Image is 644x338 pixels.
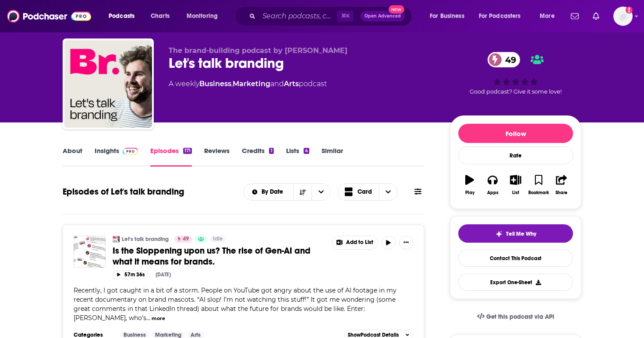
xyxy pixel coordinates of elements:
[613,7,633,26] span: Logged in as redsetterpr
[458,250,573,267] a: Contact This Podcast
[458,169,481,201] button: Play
[64,40,152,128] img: Let's talk branding
[389,5,404,14] span: New
[458,146,573,164] div: Rate
[95,146,138,167] a: InsightsPodchaser Pro
[473,9,534,23] button: open menu
[243,6,421,26] div: Search podcasts, credits, & more...
[496,52,520,67] span: 49
[244,183,331,201] h2: Choose List sort
[156,272,171,278] div: [DATE]
[262,189,286,195] span: By Date
[465,190,474,195] div: Play
[183,235,189,244] span: 49
[63,146,82,167] a: About
[113,236,120,243] img: Let's talk branding
[337,183,398,201] button: Choose View
[399,236,413,250] button: Show More Button
[550,169,573,201] button: Share
[481,169,504,201] button: Apps
[337,10,354,22] span: ⌘ K
[123,148,138,155] img: Podchaser Pro
[213,235,223,244] span: Idle
[528,190,549,195] div: Bookmark
[145,9,175,23] a: Charts
[146,314,150,322] span: ...
[199,80,231,88] a: Business
[540,10,555,22] span: More
[506,230,536,237] span: Tell Me Why
[470,88,562,95] span: Good podcast? Give it some love!
[512,190,519,195] div: List
[479,10,521,22] span: For Podcasters
[242,146,273,167] a: Credits1
[169,79,327,89] div: A weekly podcast
[187,10,218,22] span: Monitoring
[322,146,343,167] a: Similar
[361,11,405,21] button: Open AdvancedNew
[556,190,567,195] div: Share
[487,190,499,195] div: Apps
[458,274,573,291] button: Export One-Sheet
[270,80,284,88] span: and
[63,186,184,197] h1: Episodes of Let's talk branding
[311,184,330,200] button: open menu
[269,148,273,154] div: 1
[180,9,229,23] button: open menu
[430,10,464,22] span: For Business
[151,10,170,22] span: Charts
[424,9,475,23] button: open menu
[348,332,399,338] span: Show Podcast Details
[113,245,311,267] span: Is the Sloppening upon us? The rise of Gen-AI and what it means for brands.
[284,80,299,88] a: Arts
[204,146,230,167] a: Reviews
[259,9,337,23] input: Search podcasts, credits, & more...
[304,148,309,154] div: 4
[152,315,165,322] button: more
[169,46,347,55] span: The brand-building podcast by [PERSON_NAME]
[527,169,550,201] button: Bookmark
[589,9,603,24] a: Show notifications dropdown
[244,189,294,195] button: open menu
[150,146,192,167] a: Episodes171
[470,306,561,328] a: Get this podcast via API
[332,236,378,249] button: Show More Button
[450,46,581,101] div: 49Good podcast? Give it some love!
[109,10,134,22] span: Podcasts
[534,9,566,23] button: open menu
[183,148,192,154] div: 171
[626,7,633,14] svg: Add a profile image
[286,146,309,167] a: Lists4
[357,189,372,195] span: Card
[346,239,373,246] span: Add to List
[113,271,149,279] button: 57m 36s
[74,236,106,268] img: Is the Sloppening upon us? The rise of Gen-AI and what it means for brands.
[231,80,233,88] span: ,
[74,286,396,322] span: Recently, I got caught in a bit of a storm. People on YouTube got angry about the use of AI foota...
[103,9,146,23] button: open menu
[209,236,226,243] a: Idle
[488,52,520,67] a: 49
[613,7,633,26] button: Show profile menu
[113,245,326,267] a: Is the Sloppening upon us? The rise of Gen-AI and what it means for brands.
[458,224,573,243] button: tell me why sparkleTell Me Why
[122,236,169,243] a: Let's talk branding
[504,169,527,201] button: List
[174,236,192,243] a: 49
[613,7,633,26] img: User Profile
[7,8,91,24] img: Podchaser - Follow, Share and Rate Podcasts
[233,80,270,88] a: Marketing
[458,124,573,143] button: Follow
[486,313,554,321] span: Get this podcast via API
[567,9,582,24] a: Show notifications dropdown
[495,230,502,237] img: tell me why sparkle
[364,14,401,18] span: Open Advanced
[293,184,311,200] button: Sort Direction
